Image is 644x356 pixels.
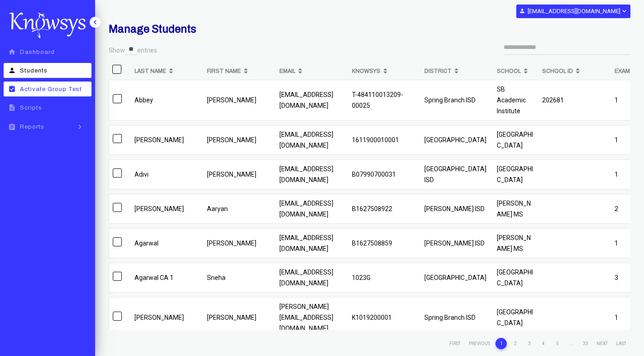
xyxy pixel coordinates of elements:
[135,95,200,106] p: Abbey
[594,338,610,349] li: Next
[279,301,345,334] p: [PERSON_NAME][EMAIL_ADDRESS][DOMAIN_NAME]
[524,338,535,349] li: 3
[424,238,490,249] p: [PERSON_NAME] ISD
[424,95,490,106] p: Spring Branch ISD
[6,67,18,74] i: person
[207,203,272,214] p: Aaryan
[352,66,380,77] b: Knowsys
[73,122,87,131] i: keyboard_arrow_right
[509,338,521,349] li: 2
[424,203,490,214] p: [PERSON_NAME] ISD
[620,7,627,15] i: expand_more
[20,86,82,92] span: Activate Group Test
[91,18,100,27] i: keyboard_arrow_left
[552,338,563,349] li: 5
[497,66,521,77] b: School
[497,164,535,185] p: [GEOGRAPHIC_DATA]
[424,312,490,323] p: Spring Branch ISD
[352,89,417,111] p: T-484110013209-00025
[497,198,535,220] p: [PERSON_NAME] MS
[207,95,272,106] p: [PERSON_NAME]
[497,84,535,116] p: SB Academic Institute
[580,338,591,349] li: 33
[207,169,272,180] p: [PERSON_NAME]
[279,198,345,220] p: [EMAIL_ADDRESS][DOMAIN_NAME]
[279,164,345,185] p: [EMAIL_ADDRESS][DOMAIN_NAME]
[279,267,345,289] p: [EMAIL_ADDRESS][DOMAIN_NAME]
[135,66,166,77] b: Last Name
[6,104,18,111] i: description
[538,338,549,349] li: 4
[20,105,42,111] span: Scripts
[135,272,200,283] p: Agarwal CA 1
[352,135,417,145] p: 1611900010001
[6,48,18,56] i: home
[109,46,125,55] label: Show
[135,238,200,249] p: Agarwal
[207,312,272,323] p: [PERSON_NAME]
[424,164,490,185] p: [GEOGRAPHIC_DATA] ISD
[207,272,272,283] p: Sneha
[352,238,417,249] p: B1627508859
[6,85,18,93] i: assignment_turned_in
[207,135,272,145] p: [PERSON_NAME]
[542,95,607,106] p: 202681
[424,135,490,145] p: [GEOGRAPHIC_DATA]
[279,232,345,254] p: [EMAIL_ADDRESS][DOMAIN_NAME]
[20,124,44,130] span: Reports
[135,169,200,180] p: Adivi
[20,49,55,55] span: Dashboard
[528,8,620,14] b: [EMAIL_ADDRESS][DOMAIN_NAME]
[137,46,157,55] label: entries
[135,135,200,145] p: [PERSON_NAME]
[424,272,490,283] p: [GEOGRAPHIC_DATA]
[20,67,48,74] span: Students
[497,307,535,328] p: [GEOGRAPHIC_DATA]
[6,123,18,131] i: assignment
[352,272,417,283] p: 1023G
[352,312,417,323] p: K1019200001
[279,129,345,151] p: [EMAIL_ADDRESS][DOMAIN_NAME]
[135,312,200,323] p: [PERSON_NAME]
[497,232,535,254] p: [PERSON_NAME] MS
[279,89,345,111] p: [EMAIL_ADDRESS][DOMAIN_NAME]
[109,23,196,35] b: Manage Students
[519,8,525,14] i: person
[542,66,573,77] b: School ID
[352,203,417,214] p: B1627508922
[352,169,417,180] p: B07990700031
[497,129,535,151] p: [GEOGRAPHIC_DATA]
[135,203,200,214] p: [PERSON_NAME]
[497,267,535,289] p: [GEOGRAPHIC_DATA]
[207,238,272,249] p: [PERSON_NAME]
[613,338,629,349] li: Last
[207,66,241,77] b: First Name
[424,66,452,77] b: District
[279,66,295,77] b: Email
[495,338,507,349] li: 1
